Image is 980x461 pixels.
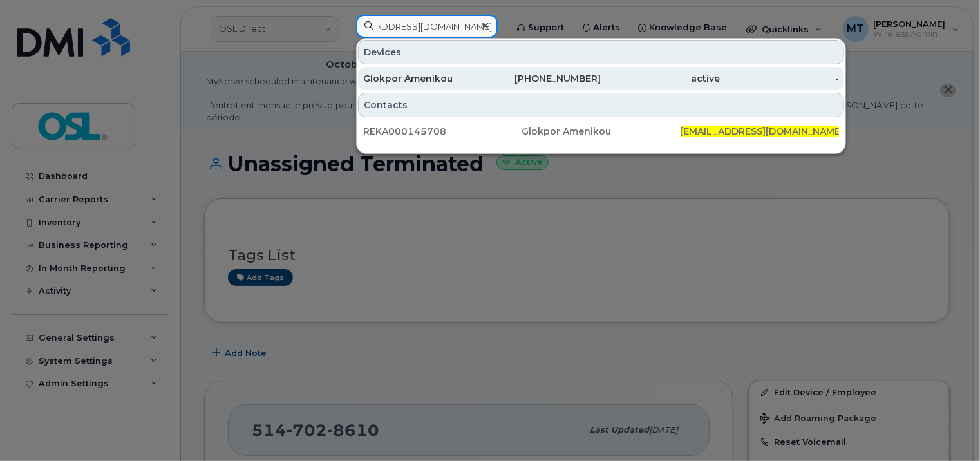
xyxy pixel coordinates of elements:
[681,126,844,137] span: [EMAIL_ADDRESS][DOMAIN_NAME]
[358,40,844,64] div: Devices
[363,125,522,138] div: REKA000145708
[522,125,680,138] div: Glokpor Amenikou
[358,67,844,90] a: Glokpor Amenikou[PHONE_NUMBER]active-
[358,120,844,143] a: REKA000145708Glokpor Amenikou[EMAIL_ADDRESS][DOMAIN_NAME]
[358,93,844,117] div: Contacts
[363,72,482,85] div: Glokpor Amenikou
[601,72,721,85] div: active
[482,72,601,85] div: [PHONE_NUMBER]
[720,72,839,85] div: -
